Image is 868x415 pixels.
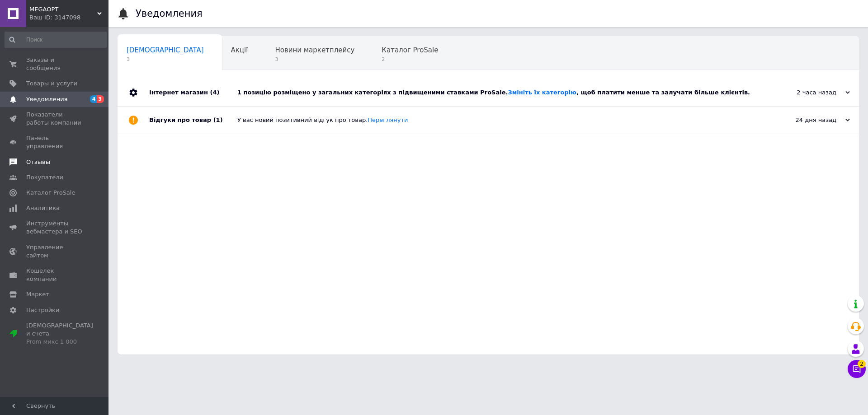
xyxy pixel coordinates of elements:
[26,56,84,72] span: Заказы и сообщения
[26,204,60,212] span: Аналитика
[29,14,108,22] div: Ваш ID: 3147098
[508,89,576,96] a: Змініть їх категорію
[848,360,866,378] button: Чат с покупателем2
[127,46,204,54] span: [DEMOGRAPHIC_DATA]
[275,56,354,63] span: 3
[858,360,866,368] span: 2
[275,46,354,54] span: Новини маркетплейсу
[127,56,204,63] span: 3
[26,219,84,236] span: Инструменты вебмастера и SEO
[26,173,63,182] span: Покупатели
[759,116,850,124] div: 24 дня назад
[237,116,759,124] div: У вас новий позитивний відгук про товар.
[26,290,49,298] span: Маркет
[149,79,237,106] div: Інтернет магазин
[29,5,97,14] span: MEGAOPT
[382,56,438,63] span: 2
[759,89,850,97] div: 2 часа назад
[26,134,84,150] span: Панель управления
[26,267,84,283] span: Кошелек компании
[26,158,50,166] span: Отзывы
[26,306,59,314] span: Настройки
[26,243,84,260] span: Управление сайтом
[231,46,248,54] span: Акції
[149,107,237,134] div: Відгуки про товар
[368,117,408,123] a: Переглянути
[97,95,104,103] span: 3
[26,322,93,346] span: [DEMOGRAPHIC_DATA] и счета
[26,79,77,88] span: Товары и услуги
[5,32,107,48] input: Поиск
[26,111,84,127] span: Показатели работы компании
[210,89,219,96] span: (4)
[26,189,75,197] span: Каталог ProSale
[26,95,67,103] span: Уведомления
[136,8,203,19] h1: Уведомления
[26,338,93,346] div: Prom микс 1 000
[90,95,97,103] span: 4
[237,89,759,97] div: 1 позицію розміщено у загальних категоріях з підвищеними ставками ProSale. , щоб платити менше та...
[213,117,223,123] span: (1)
[382,46,438,54] span: Каталог ProSale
